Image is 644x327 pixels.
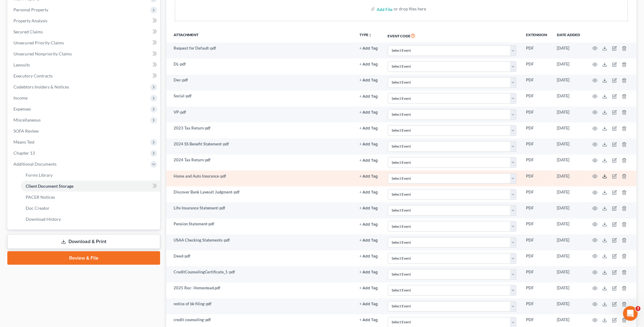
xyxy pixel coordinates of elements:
td: [DATE] [552,138,585,154]
td: [DATE] [552,235,585,250]
td: PDF [521,43,552,58]
button: + Add Tag [360,223,378,227]
span: Codebtors Insiders & Notices [13,84,69,89]
td: [DATE] [552,43,585,58]
a: + Add Tag [360,157,378,163]
td: PDF [521,266,552,282]
a: + Add Tag [360,109,378,115]
td: PDF [521,235,552,250]
a: + Add Tag [360,173,378,179]
td: Pension Statement-pdf [166,219,355,235]
a: + Add Tag [360,253,378,259]
a: Download History [21,214,160,225]
td: 2025 Rec- Homestead.pdf [166,283,355,299]
span: SOFA Review [13,128,39,133]
td: PDF [521,138,552,154]
a: Doc Creator [21,203,160,214]
td: [DATE] [552,58,585,74]
td: PDF [521,186,552,202]
button: + Add Tag [360,270,378,274]
td: Home and Auto Insurance-pdf [166,171,355,186]
a: + Add Tag [360,77,378,83]
span: Expenses [13,106,31,111]
td: [DATE] [552,155,585,171]
a: Client Document Storage [21,181,160,192]
a: Executory Contracts [9,70,160,81]
td: Dec-pdf [166,75,355,91]
span: Unsecured Priority Claims [13,40,64,45]
button: + Add Tag [360,175,378,179]
td: PDF [521,75,552,91]
td: Deed-pdf [166,250,355,266]
td: Life Insurance Statement-pdf [166,202,355,218]
button: + Add Tag [360,190,378,194]
a: Review & File [7,251,160,265]
a: Download & Print [7,235,160,249]
td: Social-pdf [166,91,355,107]
button: + Add Tag [360,78,378,82]
a: + Add Tag [360,93,378,99]
span: Miscellaneous [13,117,41,122]
td: [DATE] [552,91,585,107]
a: PACER Notices [21,192,160,203]
button: TYPEunfold_more [360,33,372,37]
td: PDF [521,91,552,107]
button: + Add Tag [360,62,378,66]
a: + Add Tag [360,61,378,67]
td: [DATE] [552,202,585,218]
th: Extension [521,28,552,43]
a: SOFA Review [9,126,160,137]
button: + Add Tag [360,254,378,258]
td: PDF [521,250,552,266]
td: DL-pdf [166,58,355,74]
td: CreditCounselingCertificate_1-pdf [166,266,355,282]
span: 3 [636,306,641,311]
td: [DATE] [552,171,585,186]
td: [DATE] [552,186,585,202]
span: Means Test [13,139,35,145]
button: + Add Tag [360,303,378,306]
a: Forms Library [21,170,160,181]
td: PDF [521,155,552,171]
button: + Add Tag [360,126,378,130]
span: Personal Property [13,7,48,12]
span: Forms Library [26,172,53,178]
a: Lawsuits [9,59,160,70]
td: [DATE] [552,250,585,266]
i: unfold_more [369,33,372,37]
td: Discover Bank Lawsuit Judgment-pdf [166,186,355,202]
button: + Add Tag [360,47,378,51]
a: + Add Tag [360,189,378,195]
button: + Add Tag [360,95,378,99]
td: PDF [521,171,552,186]
td: [DATE] [552,266,585,282]
a: Unsecured Nonpriority Claims [9,48,160,59]
th: Event Code [383,28,521,43]
span: Chapter 13 [13,150,35,156]
a: + Add Tag [360,269,378,275]
span: Income [13,95,28,100]
span: PACER Notices [26,194,55,200]
td: PDF [521,122,552,138]
td: [DATE] [552,75,585,91]
td: 2024 SS Benefit Statement-pdf [166,138,355,154]
button: + Add Tag [360,239,378,242]
span: Download History [26,216,61,222]
a: + Add Tag [360,45,378,51]
td: 2023 Tax Return-pdf [166,122,355,138]
th: Attachment [166,28,355,43]
td: [DATE] [552,219,585,235]
span: Additional Documents [13,161,57,167]
div: or drop files here [394,6,426,12]
span: Executory Contracts [13,73,53,78]
a: + Add Tag [360,301,378,307]
td: 2024 Tax Return-pdf [166,155,355,171]
button: + Add Tag [360,142,378,146]
td: PDF [521,219,552,235]
button: + Add Tag [360,111,378,115]
td: VP-pdf [166,107,355,122]
span: Lawsuits [13,62,30,67]
td: USAA Checking Statements-pdf [166,235,355,250]
td: PDF [521,107,552,122]
td: [DATE] [552,283,585,299]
